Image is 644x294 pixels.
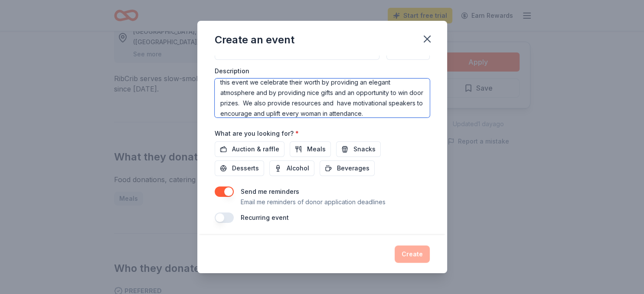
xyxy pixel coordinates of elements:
button: Desserts [215,160,264,176]
span: Meals [307,144,326,154]
textarea: This event is to celebrate a diversity of women who has experience [MEDICAL_DATA], [MEDICAL_DATA]... [215,78,430,118]
label: Description [215,67,249,75]
button: Snacks [336,141,381,157]
label: What are you looking for? [215,129,299,138]
span: Beverages [337,163,369,173]
span: Snacks [353,144,376,154]
button: Meals [290,141,331,157]
p: Email me reminders of donor application deadlines [241,197,386,207]
label: Recurring event [241,214,289,221]
span: Auction & raffle [232,144,279,154]
label: Send me reminders [241,188,299,195]
span: Alcohol [287,163,309,173]
button: Auction & raffle [215,141,284,157]
button: Beverages [320,160,375,176]
span: Desserts [232,163,259,173]
div: Create an event [215,33,294,47]
button: Alcohol [269,160,314,176]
